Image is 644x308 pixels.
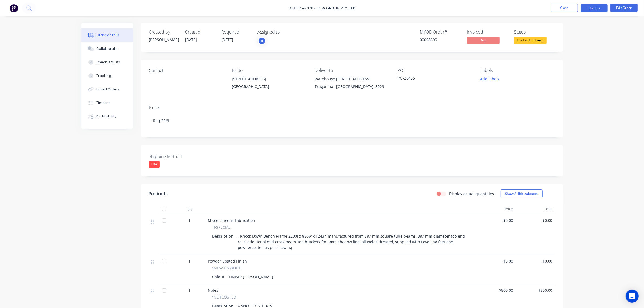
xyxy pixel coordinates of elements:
[478,258,513,264] span: $0.00
[149,68,223,73] div: Contact
[189,218,191,223] span: 1
[232,68,306,73] div: Bill to
[480,68,554,73] div: Labels
[315,68,389,73] div: Deliver to
[189,258,191,264] span: 1
[189,287,191,293] span: 1
[81,28,133,42] button: Order details
[289,6,316,11] span: Order #7828 -
[81,83,133,96] button: Linked Orders
[514,37,547,44] span: Production Plan...
[518,218,553,223] span: $0.00
[477,75,502,83] button: Add labels
[551,4,578,12] button: Close
[96,87,120,92] div: Linked Orders
[81,96,133,110] button: Timeline
[398,75,465,83] div: PO-26455
[149,112,555,129] div: Req 22/9
[208,218,255,223] span: Miscellaneous Fabrication
[514,30,555,35] div: Status
[212,273,227,281] div: Colour
[149,153,217,160] label: Shipping Method
[478,287,513,293] span: $800.00
[236,232,470,251] div: - Knock Down Bench Frame 2200l x 850w x 1243h manufactured from 38.1mm square tube beams, 38.1mm ...
[581,4,608,12] button: Options
[518,287,553,293] span: $800.00
[478,218,513,223] span: $0.00
[81,110,133,123] button: Profitability
[212,265,242,271] span: \MFSATINWHITE
[81,42,133,55] button: Collaborate
[212,232,236,240] div: Description
[96,100,111,105] div: Timeline
[258,30,312,35] div: Assigned to
[232,75,306,93] div: [STREET_ADDRESS][GEOGRAPHIC_DATA]
[420,37,461,42] div: 00098699
[476,204,516,214] div: Price
[316,6,356,11] a: How Group Pty Ltd
[185,37,197,42] span: [DATE]
[315,75,389,93] div: Warehouse [STREET_ADDRESS]Truganina , [GEOGRAPHIC_DATA], 3029
[81,55,133,69] button: Checklists 0/0
[96,60,120,65] div: Checklists 0/0
[96,114,117,119] div: Profitability
[222,37,233,42] span: [DATE]
[232,75,306,83] div: [STREET_ADDRESS]
[149,161,160,168] div: TBA
[212,224,231,230] span: TFSPECIAL
[398,68,472,73] div: PO
[467,37,500,44] span: No
[185,30,215,35] div: Created
[96,33,119,38] div: Order details
[10,4,18,12] img: Factory
[212,294,236,300] span: \NOTCOSTED
[149,30,179,35] div: Created by
[222,30,251,35] div: Required
[626,290,639,303] div: Open Intercom Messenger
[501,189,543,198] button: Show / Hide columns
[173,204,206,214] div: Qty
[315,75,389,83] div: Warehouse [STREET_ADDRESS]
[449,191,494,196] label: Display actual quantities
[96,73,111,78] div: Tracking
[258,37,266,45] button: HL
[149,105,555,110] div: Notes
[467,30,508,35] div: Invoiced
[610,4,638,12] button: Edit Order
[516,204,555,214] div: Total
[208,258,247,264] span: Powder Coated Finish
[149,191,168,197] div: Products
[81,69,133,83] button: Tracking
[518,258,553,264] span: $0.00
[208,288,219,293] span: Notes
[315,83,389,90] div: Truganina , [GEOGRAPHIC_DATA], 3029
[420,30,461,35] div: MYOB Order #
[149,37,179,42] div: [PERSON_NAME]
[514,37,547,45] button: Production Plan...
[232,83,306,90] div: [GEOGRAPHIC_DATA]
[96,46,118,51] div: Collaborate
[227,273,276,281] div: FINISH: [PERSON_NAME]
